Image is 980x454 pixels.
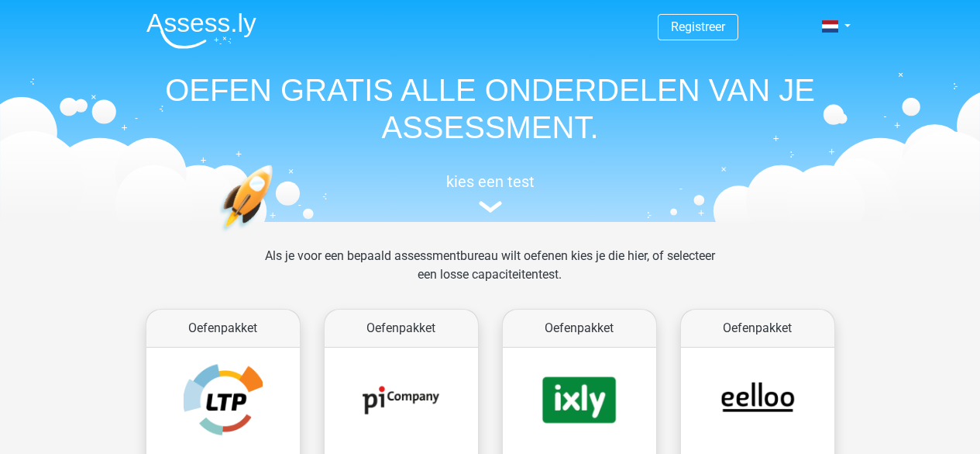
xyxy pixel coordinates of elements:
[134,172,847,191] h5: kies een test
[671,19,725,34] a: Registreer
[253,247,727,303] div: Als je voor een bepaald assessmentbureau wilt oefenen kies je die hier, of selecteer een losse ca...
[219,165,333,305] img: oefenen
[134,71,847,146] h1: OEFEN GRATIS ALLE ONDERDELEN VAN JE ASSESSMENT.
[146,12,256,49] img: Assessly
[134,172,847,213] a: kies een test
[479,201,502,213] img: assessment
